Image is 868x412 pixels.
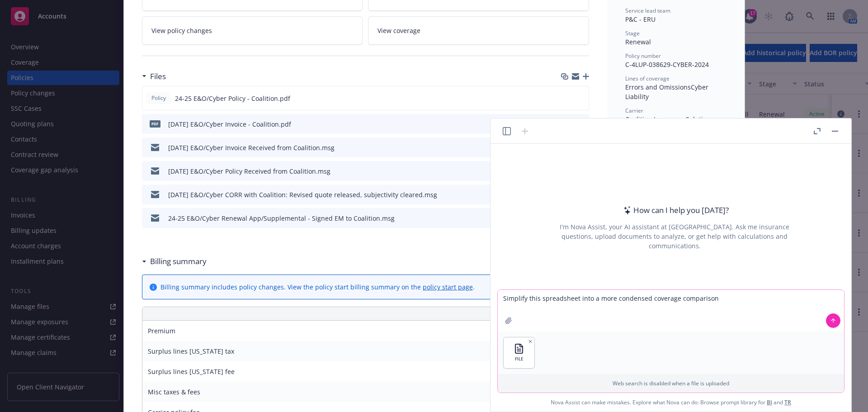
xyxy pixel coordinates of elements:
p: Web search is disabled when a file is uploaded [503,379,839,387]
div: [DATE] E&O/Cyber Invoice Received from Coalition.msg [168,143,335,152]
span: pdf [150,120,160,127]
a: View policy changes [142,16,363,45]
span: Carrier [625,107,643,114]
div: [DATE] E&O/Cyber Policy Received from Coalition.msg [168,166,330,176]
span: Renewal [625,38,651,46]
div: How can I help you [DATE]? [621,204,729,216]
span: Misc taxes & fees [148,388,200,396]
button: download file [562,94,570,103]
a: policy start page [423,283,473,291]
div: Billing summary [142,256,207,267]
span: Surplus lines [US_STATE] tax [148,347,234,355]
h3: Files [150,71,166,82]
button: preview file [577,94,585,103]
div: [DATE] E&O/Cyber CORR with Coalition: Revised quote released, subjectivity cleared.msg [168,190,437,199]
span: P&C - ERU [625,15,656,24]
div: I'm Nova Assist, your AI assistant at [GEOGRAPHIC_DATA]. Ask me insurance questions, upload docum... [547,222,802,251]
span: Policy [150,94,168,102]
div: [DATE] E&O/Cyber Invoice - Coalition.pdf [168,119,291,129]
span: FILE [515,356,524,362]
span: Premium [148,327,175,335]
span: Stage [625,29,640,37]
span: View policy changes [151,26,212,35]
a: View coverage [368,16,589,45]
a: TR [784,398,791,406]
h3: Billing summary [150,256,207,267]
div: Files [142,71,166,82]
a: BI [767,398,772,406]
button: FILE [504,337,534,368]
span: C-4LUP-038629-CYBER-2024 [625,60,709,69]
textarea: Simplify this spreadsheet into a more condensed coverage comparison [498,290,844,331]
span: Nova Assist can make mistakes. Explore what Nova can do: Browse prompt library for and [551,393,791,412]
span: Coalition Insurance Solutions (Carrier) [625,115,716,133]
span: 24-25 E&O/Cyber Policy - Coalition.pdf [175,94,290,103]
span: View coverage [377,26,420,35]
span: Errors and Omissions [625,83,691,91]
span: Surplus lines [US_STATE] fee [148,367,235,376]
span: Service lead team [625,7,670,14]
div: 24-25 E&O/Cyber Renewal App/Supplemental - Signed EM to Coalition.msg [168,213,395,223]
span: Cyber Liability [625,83,710,101]
span: Policy number [625,52,661,60]
span: Lines of coverage [625,75,670,82]
div: Billing summary includes policy changes. View the policy start billing summary on the . [160,282,475,292]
